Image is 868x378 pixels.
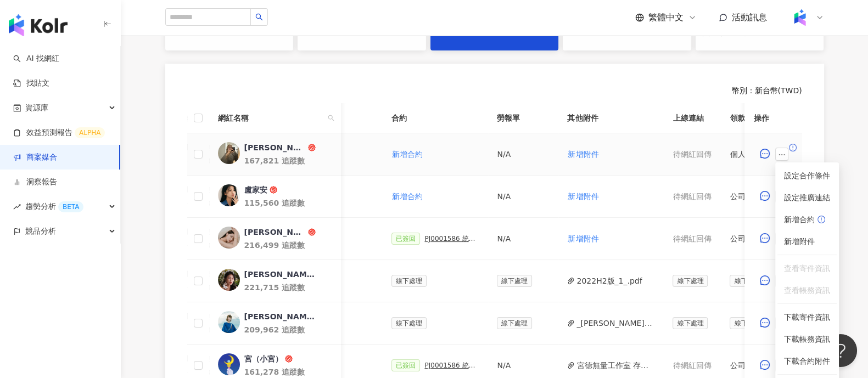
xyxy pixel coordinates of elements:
span: 趨勢分析 [25,194,83,219]
span: paper-clip [567,362,575,369]
a: 洞察報告 [13,177,57,188]
span: 線下處理 [730,275,765,287]
span: 已簽回 [391,233,420,245]
a: searchAI 找網紅 [13,53,59,64]
div: 待網紅回傳 [673,148,712,160]
td: 公司/工作室 [721,218,808,260]
td: 公司/工作室 [721,176,808,218]
a: 商案媒合 [13,152,57,163]
div: 115,560 追蹤數 [244,198,332,208]
div: N/A [497,233,550,245]
span: 線下處理 [391,275,427,287]
a: 找貼文 [13,78,49,89]
div: 待網紅回傳 [673,233,712,245]
div: [PERSON_NAME] [244,311,316,322]
span: paper-clip [567,319,575,327]
div: [PERSON_NAME] [244,269,316,280]
div: N/A [497,148,550,160]
div: [PERSON_NAME] [244,142,306,153]
button: ellipsis [776,148,789,161]
span: search [255,13,263,21]
div: N/A [497,190,550,202]
span: 線下處理 [673,317,708,329]
button: 新增附件 [567,228,599,250]
button: 新增合約 [391,185,423,207]
span: 新增附件 [784,237,815,246]
span: search [326,110,337,126]
td: 個人（中華民國籍） [721,133,808,176]
span: 設定推廣連結 [784,191,830,204]
span: 查看帳務資訊 [784,284,830,296]
th: 操作 [745,103,802,133]
img: KOL Avatar [218,353,240,375]
span: 線下處理 [391,317,427,329]
button: _[PERSON_NAME]PJ0001586_統一藥品_雅漾_長銷熱賣品限動導購_2025H2_KOL合作_活動確.pdf [576,317,655,329]
span: message [760,191,770,201]
div: 209,962 追蹤數 [244,324,332,335]
th: 上線連結 [664,103,721,133]
span: 設定合作條件 [784,170,830,182]
span: message [760,149,770,159]
span: message [760,318,770,328]
div: [PERSON_NAME] [244,227,306,238]
div: PJ0001586 統一藥品_雅漾_長銷熱賣品限動導購_2025H2_KOL合作 [424,362,479,369]
iframe: Help Scout Beacon - Open [824,334,857,367]
button: 宮德無量工作室 存摺封面.jpg [576,359,655,371]
th: 勞報單 [488,103,558,133]
span: 活動訊息 [732,12,767,22]
div: N/A [497,359,550,371]
span: 新增合約 [392,150,423,159]
img: KOL Avatar [218,311,240,333]
button: 新增合約 [391,143,423,165]
img: Kolr%20app%20icon%20%281%29.png [789,7,810,28]
div: 盧家安 [244,184,267,195]
img: KOL Avatar [218,227,240,249]
div: 待網紅回傳 [673,359,712,371]
div: 216,499 追蹤數 [244,240,332,251]
span: 線下處理 [497,317,532,329]
div: 167,821 追蹤數 [244,155,332,166]
span: 線下處理 [730,317,765,329]
span: exclamation-circle [789,144,797,151]
img: KOL Avatar [218,142,240,164]
div: 221,715 追蹤數 [244,282,332,293]
span: search [328,115,334,121]
span: 下載帳務資訊 [784,333,830,345]
span: paper-clip [567,277,575,285]
span: 網紅名稱 [218,112,323,124]
span: message [760,275,770,285]
div: 待網紅回傳 [673,190,712,202]
span: 下載寄件資訊 [784,311,830,323]
div: 幣別 ： 新台幣 ( TWD ) [187,86,802,97]
th: 合約 [383,103,488,133]
div: 宮（小宮） [244,353,283,364]
img: KOL Avatar [218,184,240,206]
span: 查看寄件資訊 [784,262,830,274]
span: 繁體中文 [648,12,684,24]
span: 已簽回 [391,359,420,371]
span: exclamation-circle [817,216,825,223]
img: KOL Avatar [218,269,240,291]
button: 新增附件 [567,185,599,207]
span: 線下處理 [673,275,708,287]
span: 新增附件 [568,150,598,159]
span: 下載合約附件 [784,355,830,367]
span: 新增合約 [392,192,423,201]
span: 新增附件 [568,192,598,201]
img: logo [9,14,68,36]
span: message [760,233,770,243]
span: 新增合約 [784,213,830,225]
span: rise [13,203,21,211]
div: BETA [58,201,83,212]
a: 效益預測報告ALPHA [13,127,105,138]
th: 其他附件 [558,103,664,133]
span: message [760,360,770,370]
div: PJ0001586 統一藥品_雅漾_長銷熱賣品限動導購_2025H2_KOL合作 [424,235,479,242]
button: 新增附件 [567,143,599,165]
span: ellipsis [779,151,786,159]
button: 2022H2版_1_.pdf [576,275,642,287]
span: 線下處理 [497,275,532,287]
span: 競品分析 [25,219,56,244]
span: 新增附件 [568,234,598,243]
th: 領款人身份 [721,103,808,133]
